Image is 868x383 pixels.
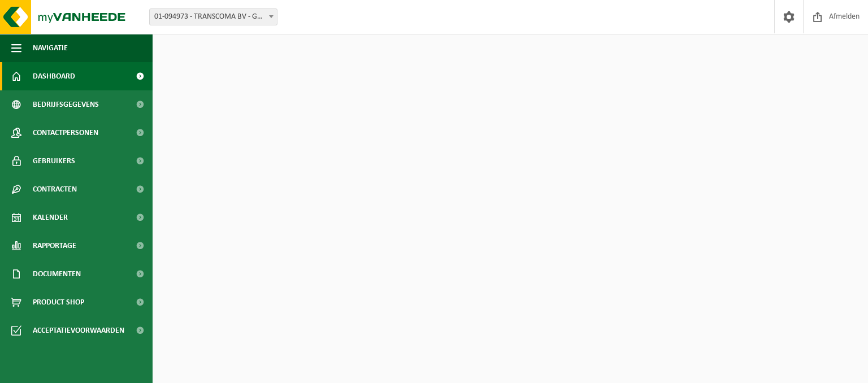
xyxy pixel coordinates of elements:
span: Product Shop [33,288,84,316]
iframe: chat widget [6,358,189,383]
span: 01-094973 - TRANSCOMA BV - GENK [149,8,277,25]
span: Gebruikers [33,147,75,175]
span: Navigatie [33,34,68,62]
span: Kalender [33,203,68,232]
span: Dashboard [33,62,75,90]
span: Rapportage [33,232,76,260]
span: Bedrijfsgegevens [33,90,99,119]
span: Contracten [33,175,77,203]
span: Acceptatievoorwaarden [33,316,124,345]
span: Documenten [33,260,81,288]
span: Contactpersonen [33,119,98,147]
span: 01-094973 - TRANSCOMA BV - GENK [150,9,277,25]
